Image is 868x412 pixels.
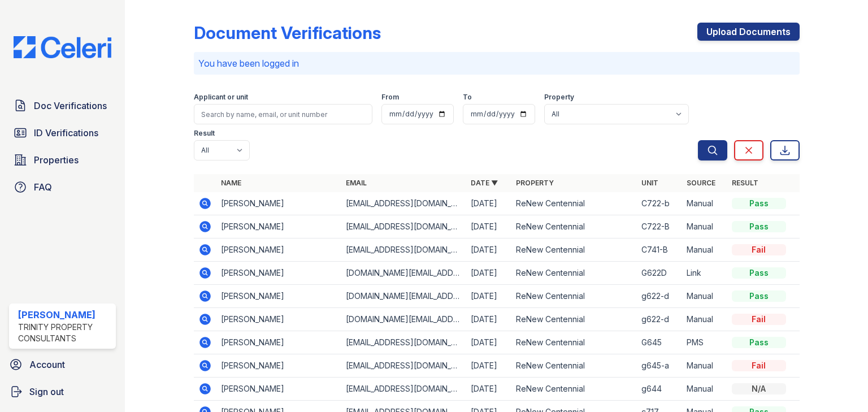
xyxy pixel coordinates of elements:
[9,176,116,198] a: FAQ
[346,179,367,187] a: Email
[641,179,658,187] a: Unit
[732,221,786,232] div: Pass
[341,215,466,238] td: [EMAIL_ADDRESS][DOMAIN_NAME]
[732,383,786,394] div: N/A
[341,285,466,308] td: [DOMAIN_NAME][EMAIL_ADDRESS][DOMAIN_NAME]
[687,179,715,187] a: Source
[341,354,466,378] td: [EMAIL_ADDRESS][DOMAIN_NAME]
[682,308,727,331] td: Manual
[732,290,786,302] div: Pass
[9,149,116,171] a: Properties
[511,215,636,238] td: ReNew Centennial
[544,93,574,102] label: Property
[18,322,111,344] div: Trinity Property Consultants
[637,378,682,401] td: g644
[466,192,511,215] td: [DATE]
[682,354,727,378] td: Manual
[216,238,341,262] td: [PERSON_NAME]
[466,354,511,378] td: [DATE]
[18,308,111,322] div: [PERSON_NAME]
[637,331,682,354] td: G645
[466,262,511,285] td: [DATE]
[471,179,498,187] a: Date ▼
[682,378,727,401] td: Manual
[682,331,727,354] td: PMS
[732,198,786,209] div: Pass
[732,337,786,348] div: Pass
[194,104,372,124] input: Search by name, email, or unit number
[732,179,758,187] a: Result
[466,308,511,331] td: [DATE]
[216,354,341,378] td: [PERSON_NAME]
[637,354,682,378] td: g645-a
[194,129,215,138] label: Result
[341,331,466,354] td: [EMAIL_ADDRESS][DOMAIN_NAME]
[637,308,682,331] td: g622-d
[341,262,466,285] td: [DOMAIN_NAME][EMAIL_ADDRESS][DOMAIN_NAME]
[511,192,636,215] td: ReNew Centennial
[682,192,727,215] td: Manual
[216,285,341,308] td: [PERSON_NAME]
[341,378,466,401] td: [EMAIL_ADDRESS][DOMAIN_NAME]
[466,238,511,262] td: [DATE]
[682,262,727,285] td: Link
[511,285,636,308] td: ReNew Centennial
[216,378,341,401] td: [PERSON_NAME]
[511,331,636,354] td: ReNew Centennial
[732,244,786,255] div: Fail
[682,238,727,262] td: Manual
[29,385,64,398] span: Sign out
[732,267,786,279] div: Pass
[216,331,341,354] td: [PERSON_NAME]
[466,378,511,401] td: [DATE]
[511,308,636,331] td: ReNew Centennial
[466,331,511,354] td: [DATE]
[697,23,800,41] a: Upload Documents
[637,215,682,238] td: C722-B
[732,360,786,371] div: Fail
[29,358,65,371] span: Account
[466,285,511,308] td: [DATE]
[341,238,466,262] td: [EMAIL_ADDRESS][DOMAIN_NAME]
[381,93,399,102] label: From
[516,179,554,187] a: Property
[9,122,116,144] a: ID Verifications
[682,215,727,238] td: Manual
[511,354,636,378] td: ReNew Centennial
[732,314,786,325] div: Fail
[511,262,636,285] td: ReNew Centennial
[216,215,341,238] td: [PERSON_NAME]
[511,378,636,401] td: ReNew Centennial
[194,93,248,102] label: Applicant or unit
[34,99,107,112] span: Doc Verifications
[5,353,120,376] a: Account
[466,215,511,238] td: [DATE]
[9,94,116,117] a: Doc Verifications
[637,192,682,215] td: C722-b
[341,308,466,331] td: [DOMAIN_NAME][EMAIL_ADDRESS][DOMAIN_NAME]
[637,262,682,285] td: G622D
[637,238,682,262] td: C741-B
[341,192,466,215] td: [EMAIL_ADDRESS][DOMAIN_NAME]
[34,126,98,140] span: ID Verifications
[216,308,341,331] td: [PERSON_NAME]
[5,380,120,403] a: Sign out
[34,153,79,167] span: Properties
[511,238,636,262] td: ReNew Centennial
[221,179,241,187] a: Name
[463,93,472,102] label: To
[216,192,341,215] td: [PERSON_NAME]
[198,57,795,70] p: You have been logged in
[34,180,52,194] span: FAQ
[637,285,682,308] td: g622-d
[216,262,341,285] td: [PERSON_NAME]
[682,285,727,308] td: Manual
[194,23,381,43] div: Document Verifications
[5,36,120,58] img: CE_Logo_Blue-a8612792a0a2168367f1c8372b55b34899dd931a85d93a1a3d3e32e68fde9ad4.png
